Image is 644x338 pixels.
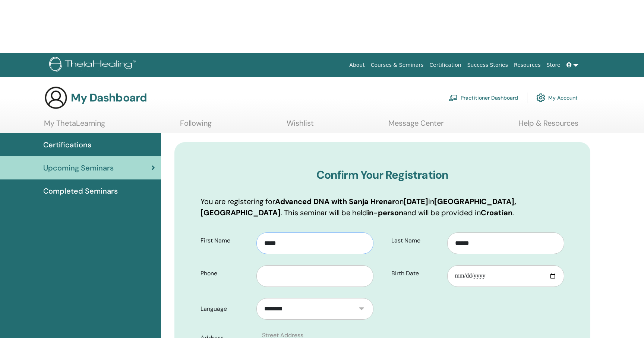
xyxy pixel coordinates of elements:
[518,119,578,133] a: Help & Resources
[449,90,518,106] a: Practitioner Dashboard
[195,266,256,281] label: Phone
[195,234,256,248] label: First Name
[386,234,447,248] label: Last Name
[201,196,564,218] p: You are registering for on in . This seminar will be held and will be provided in .
[44,119,105,133] a: My ThetaLearning
[44,86,68,110] img: generic-user-icon.jpg
[49,57,138,73] img: logo.png
[449,94,458,101] img: chalkboard-teacher.svg
[464,58,511,72] a: Success Stories
[544,58,563,72] a: Store
[619,313,637,331] iframe: Intercom live chat
[368,58,427,72] a: Courses & Seminars
[346,58,367,72] a: About
[536,91,545,104] img: cog.svg
[201,168,564,182] h3: Confirm Your Registration
[287,119,314,133] a: Wishlist
[388,119,443,133] a: Message Center
[426,58,464,72] a: Certification
[43,139,91,150] span: Certifications
[536,90,578,106] a: My Account
[386,266,447,281] label: Birth Date
[195,302,256,316] label: Language
[71,91,147,104] h3: My Dashboard
[275,197,395,206] b: Advanced DNA with Sanja Hrenar
[43,185,118,197] span: Completed Seminars
[481,208,512,217] b: Croatian
[180,119,212,133] a: Following
[367,208,403,217] b: in-person
[404,197,428,206] b: [DATE]
[511,58,544,72] a: Resources
[43,162,114,173] span: Upcoming Seminars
